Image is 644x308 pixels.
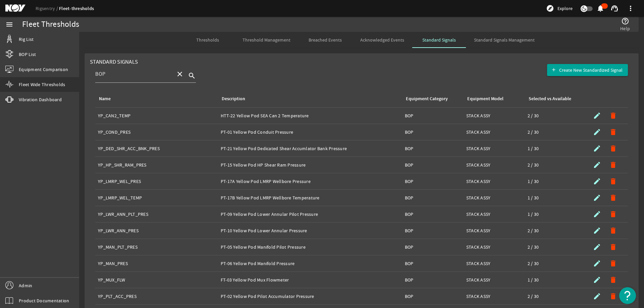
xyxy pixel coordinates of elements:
mat-icon: vibration [5,96,13,104]
div: 2 / 30 [528,162,584,168]
mat-icon: help_outline [621,17,629,25]
div: YP_HP_SHR_RAM_PRES [98,162,215,168]
span: Standard Signals Management [474,38,535,42]
div: YP_COND_PRES [98,129,215,135]
div: PT-17A Yellow Pod LMRP Wellbore Pressure [221,178,399,185]
span: Acknowledged Events [360,38,404,42]
div: PT-10 Yellow Pod Lower Annular Pressure [221,227,399,234]
div: STACK ASSY [466,145,522,152]
div: Name [98,95,213,103]
mat-icon: close [176,70,184,78]
div: YP_MAN_PRES [98,260,215,267]
input: Search [95,70,170,78]
div: 1 / 30 [528,194,584,201]
div: Equipment Category [405,95,458,103]
div: 2 / 30 [528,129,584,135]
span: Standard Signals [90,58,138,65]
mat-icon: explore [546,4,554,12]
div: Description [221,95,397,103]
div: STACK ASSY [466,194,522,201]
div: BOP [405,293,461,300]
div: YP_MAN_PLT_PRES [98,244,215,250]
div: 1 / 30 [528,145,584,152]
div: PT-15 Yellow Pod HP Shear Ram Pressure [221,162,399,168]
div: STACK ASSY [466,129,522,135]
div: PT-17B Yellow Pod LMRP Wellbore Temperature [221,194,399,201]
div: PT-05 Yellow Pod Manifold Pilot Pressure [221,244,399,250]
span: Equipment Comparison [19,66,68,73]
span: Product Documentation [19,297,69,304]
div: BOP [405,260,461,267]
span: Threshold Management [243,38,290,42]
div: Fleet Thresholds [22,21,79,28]
button: more_vert [623,0,639,16]
div: 2 / 30 [528,227,584,234]
span: Breached Events [309,38,342,42]
div: Equipment Category [406,95,448,103]
button: Create New Standardized Signal [547,64,628,76]
span: Help [620,25,630,32]
span: Create New Standardized Signal [559,67,623,73]
a: Fleet-thresholds [59,5,94,12]
div: PT-06 Yellow Pod Manifold Pressure [221,260,399,267]
div: STACK ASSY [466,227,522,234]
div: 1 / 30 [528,211,584,218]
div: STACK ASSY [466,293,522,300]
div: BOP [405,162,461,168]
div: STACK ASSY [466,260,522,267]
div: Description [222,95,245,103]
div: BOP [405,276,461,283]
div: PT-09 Yellow Pod Lower Annular Pilot Pressure [221,211,399,218]
button: Explore [543,3,575,14]
button: Open Resource Center [619,287,636,304]
div: 2 / 30 [528,293,584,300]
div: BOP [405,211,461,218]
div: BOP [405,194,461,201]
div: YP_PLT_ACC_PRES [98,293,215,300]
span: BOP List [19,51,36,58]
div: YP_DED_SHR_ACC_BNK_PRES [98,145,215,152]
mat-icon: notifications [596,4,604,12]
span: Rig List [19,36,34,43]
mat-icon: menu [5,20,13,28]
div: Name [99,95,111,103]
div: STACK ASSY [466,162,522,168]
div: STACK ASSY [466,178,522,185]
div: STACK ASSY [466,211,522,218]
div: 1 / 30 [528,178,584,185]
span: Admin [19,282,32,289]
span: Explore [557,5,573,12]
div: BOP [405,145,461,152]
div: YP_CAN2_TEMP [98,112,215,119]
div: BOP [405,112,461,119]
mat-icon: support_agent [610,4,619,12]
span: Standard Signals [422,38,456,42]
div: 2 / 30 [528,112,584,119]
div: PT-01 Yellow Pod Conduit Pressure [221,129,399,135]
div: HTT-22 Yellow Pod SEA Can 2 Temperature [221,112,399,119]
span: Vibration Dashboard [19,96,62,103]
span: Thresholds [196,38,219,42]
a: Rigsentry [36,5,59,11]
div: PT-02 Yellow Pod Pilot Accumulator Pressure [221,293,399,300]
div: STACK ASSY [466,276,522,283]
div: Equipment Model [467,95,503,103]
div: 1 / 30 [528,276,584,283]
div: Selected vs Available [529,95,571,103]
div: YP_LWR_ANN_PLT_PRES [98,211,215,218]
div: STACK ASSY [466,244,522,250]
div: BOP [405,178,461,185]
div: STACK ASSY [466,112,522,119]
div: BOP [405,227,461,234]
div: FT-03 Yellow Pod Mux Flowmeter [221,276,399,283]
div: YP_LMRP_WEL_TEMP [98,194,215,201]
i: search [188,72,196,80]
div: PT-21 Yellow Pod Dedicated Shear Accumlator Bank Pressure [221,145,399,152]
div: 2 / 30 [528,260,584,267]
div: YP_LMRP_WEL_PRES [98,178,215,185]
div: BOP [405,129,461,135]
div: 2 / 30 [528,244,584,250]
span: Fleet Wide Thresholds [19,81,65,88]
div: YP_MUX_FLW [98,276,215,283]
div: YP_LWR_ANN_PRES [98,227,215,234]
